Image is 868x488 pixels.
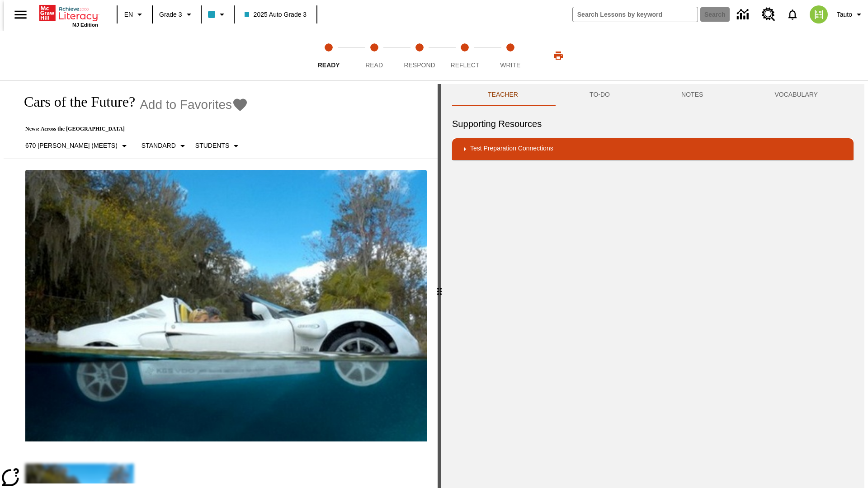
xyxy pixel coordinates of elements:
button: Profile/Settings [833,6,868,23]
button: Select Student [192,138,245,154]
div: Instructional Panel Tabs [452,84,854,106]
button: Write step 5 of 5 [484,31,537,80]
span: 2025 Auto Grade 3 [245,10,307,19]
div: reading [4,84,438,483]
button: Read step 2 of 5 [348,31,400,80]
button: Ready step 1 of 5 [302,31,355,80]
input: search field [573,7,698,22]
a: Resource Center, Will open in new tab [756,2,781,27]
button: Open side menu [7,1,34,28]
span: Add to Favorites [140,98,232,112]
span: Tauto [837,10,852,19]
span: NJ Edition [72,22,98,28]
span: Reflect [451,61,480,69]
button: NOTES [646,84,739,106]
h1: Cars of the Future? [14,94,135,110]
button: Add to Favorites - Cars of the Future? [140,97,248,113]
button: TO-DO [554,84,646,106]
span: Ready [318,61,340,69]
button: Language: EN, Select a language [120,6,149,23]
h6: Supporting Resources [452,117,854,131]
p: News: Across the [GEOGRAPHIC_DATA] [14,126,248,132]
button: VOCABULARY [739,84,854,106]
p: Standard [142,141,176,150]
img: High-tech automobile treading water. [25,170,427,441]
button: Print [544,47,573,64]
button: Respond step 3 of 5 [393,31,446,80]
div: activity [441,84,864,488]
img: avatar image [810,5,828,23]
p: 670 [PERSON_NAME] (Meets) [25,141,118,150]
button: Select Lexile, 670 Lexile (Meets) [22,138,133,154]
span: Respond [404,61,435,69]
button: Class color is light blue. Change class color [204,6,231,23]
p: Test Preparation Connections [470,144,553,155]
div: Home [39,3,98,28]
p: Students [195,141,229,150]
button: Scaffolds, Standard [138,138,192,154]
button: Reflect step 4 of 5 [439,31,491,80]
button: Select a new avatar [804,3,833,26]
span: EN [124,10,133,19]
div: Press Enter or Spacebar and then press right and left arrow keys to move the slider [438,84,441,488]
span: Grade 3 [159,10,182,19]
button: Grade: Grade 3, Select a grade [156,6,198,23]
button: Teacher [452,84,554,106]
div: Test Preparation Connections [452,138,854,160]
span: Write [500,61,520,69]
span: Read [365,61,383,69]
a: Data Center [731,2,756,27]
a: Notifications [781,3,804,26]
